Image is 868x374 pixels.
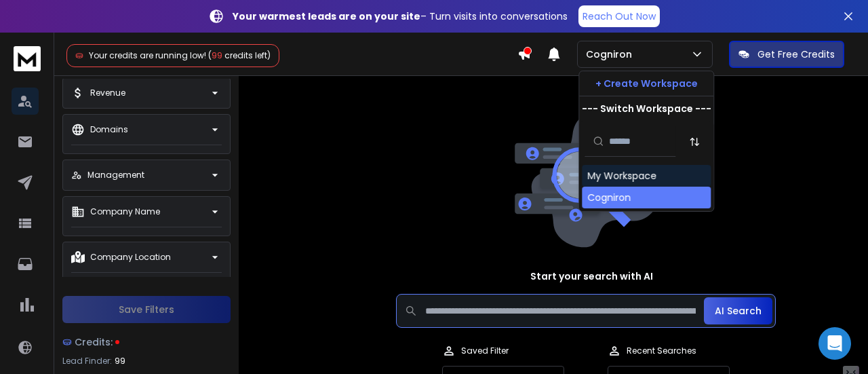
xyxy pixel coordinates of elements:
p: Reach Out Now [583,10,656,23]
span: 99 [212,50,222,61]
h1: Start your search with AI [530,269,653,283]
strong: Your warmest leads are on your site [233,10,420,23]
span: Credits: [75,335,113,349]
div: Cogniron [587,191,631,204]
p: – Turn visits into conversations [233,10,568,23]
a: Credits: [62,329,231,356]
p: Management [87,170,144,181]
p: Revenue [90,88,125,98]
p: Recent Searches [627,345,696,356]
p: Saved Filter [461,345,509,356]
span: 99 [115,356,125,367]
p: --- Switch Workspace --- [582,102,711,115]
img: logo [14,46,41,71]
p: Lead Finder: [62,356,112,367]
span: Your credits are running low! [89,50,206,61]
p: Domains [90,124,128,135]
div: My Workspace [587,169,656,183]
p: + Create Workspace [595,77,698,90]
button: + Create Workspace [579,71,713,96]
a: Reach Out Now [578,5,660,27]
button: Get Free Credits [729,41,844,68]
span: ( credits left) [208,50,271,61]
button: Sort by Sort A-Z [681,128,708,155]
img: image [511,114,660,248]
p: Get Free Credits [757,48,835,61]
p: Company Name [90,206,160,217]
div: Open Intercom Messenger [818,327,851,360]
button: AI Search [704,297,772,324]
p: Cogniron [586,48,637,61]
p: Company Location [90,252,171,263]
